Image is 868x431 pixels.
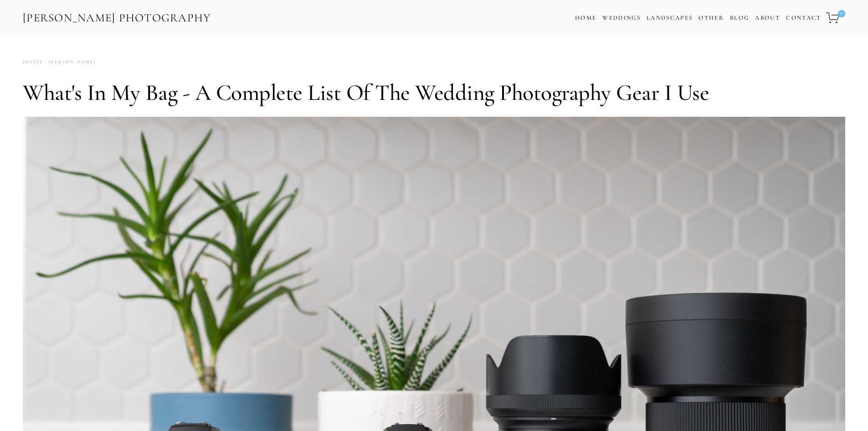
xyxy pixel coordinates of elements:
[22,8,212,28] a: [PERSON_NAME] Photography
[575,11,596,25] a: Home
[730,11,749,25] a: Blog
[602,14,641,21] a: Weddings
[23,79,845,106] h1: What's in My Bag - A Complete List of the Wedding Photography Gear I Use
[42,56,96,68] a: [PERSON_NAME]
[825,7,846,29] a: 0 items in cart
[755,11,780,25] a: About
[647,14,693,21] a: Landscapes
[699,14,724,21] a: Other
[786,11,821,25] a: Contact
[23,56,42,68] time: [DATE]
[838,10,845,17] span: 0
